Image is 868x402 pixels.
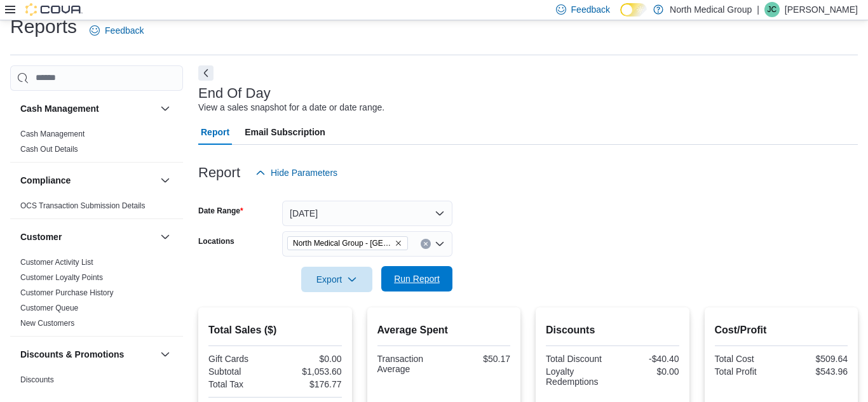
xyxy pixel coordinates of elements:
button: Cash Management [20,102,155,115]
h3: End Of Day [198,86,271,101]
button: Hide Parameters [250,160,342,185]
div: Total Profit [715,366,779,377]
button: Remove North Medical Group - Pevely from selection in this group [395,239,402,247]
button: Customer [20,231,155,243]
div: Loyalty Redemptions [546,366,610,387]
h1: Reports [10,14,77,39]
div: Total Discount [546,354,610,364]
h2: Total Sales ($) [208,323,342,338]
button: Cash Management [158,101,173,116]
span: North Medical Group - Pevely [287,236,408,250]
button: Customer [158,229,173,245]
span: North Medical Group - [GEOGRAPHIC_DATA] [293,237,392,250]
div: $0.00 [615,366,679,377]
div: $509.64 [783,354,848,364]
span: JC [768,2,777,17]
button: Compliance [158,173,173,188]
div: $176.77 [278,379,342,389]
h3: Report [198,165,240,180]
span: Export [309,267,365,292]
span: Customer Queue [20,303,78,313]
div: Total Tax [208,379,273,389]
h2: Average Spent [377,323,511,338]
span: Dark Mode [620,17,621,17]
h3: Compliance [20,174,71,187]
a: Promotion Details [20,391,81,399]
a: New Customers [20,319,74,328]
h3: Cash Management [20,102,99,115]
div: -$40.40 [615,354,679,364]
span: Feedback [571,3,610,16]
span: Run Report [394,272,440,285]
span: Report [201,119,229,145]
button: Clear input [421,239,431,249]
button: Discounts & Promotions [20,348,155,361]
h2: Cost/Profit [715,323,848,338]
span: Customer Purchase History [20,288,114,298]
div: Transaction Average [377,354,442,374]
div: Gift Cards [208,354,273,364]
button: Run Report [381,266,452,291]
a: Cash Out Details [20,145,78,154]
span: Cash Management [20,129,85,139]
div: $543.96 [783,366,848,377]
p: [PERSON_NAME] [785,2,858,17]
a: Customer Loyalty Points [20,273,103,282]
p: | [757,2,759,17]
a: Cash Management [20,130,85,138]
p: North Medical Group [670,2,752,17]
div: Total Cost [715,354,779,364]
img: Cova [25,3,83,16]
div: Cash Management [10,126,183,162]
button: Discounts & Promotions [158,347,173,362]
div: John Clark [764,2,780,17]
button: Export [301,267,372,292]
div: Compliance [10,198,183,218]
span: Cash Out Details [20,144,78,154]
label: Date Range [198,206,243,216]
button: Compliance [20,174,155,187]
h3: Discounts & Promotions [20,348,124,361]
button: [DATE] [282,201,452,226]
span: OCS Transaction Submission Details [20,201,146,211]
a: Feedback [85,18,149,43]
h3: Customer [20,231,62,243]
div: $50.17 [446,354,510,364]
div: Customer [10,255,183,336]
a: Discounts [20,375,54,384]
span: Email Subscription [245,119,325,145]
span: Hide Parameters [271,166,337,179]
span: Discounts [20,375,54,385]
a: Customer Queue [20,304,78,312]
div: $0.00 [278,354,342,364]
h2: Discounts [546,323,679,338]
span: Feedback [105,24,144,37]
span: Customer Activity List [20,257,93,267]
a: Customer Purchase History [20,288,114,297]
input: Dark Mode [620,3,647,17]
button: Next [198,65,214,81]
a: Customer Activity List [20,258,93,267]
button: Open list of options [435,239,445,249]
div: View a sales snapshot for a date or date range. [198,101,384,114]
div: Subtotal [208,366,273,377]
div: $1,053.60 [278,366,342,377]
span: Customer Loyalty Points [20,272,103,283]
label: Locations [198,236,234,246]
a: OCS Transaction Submission Details [20,201,146,210]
